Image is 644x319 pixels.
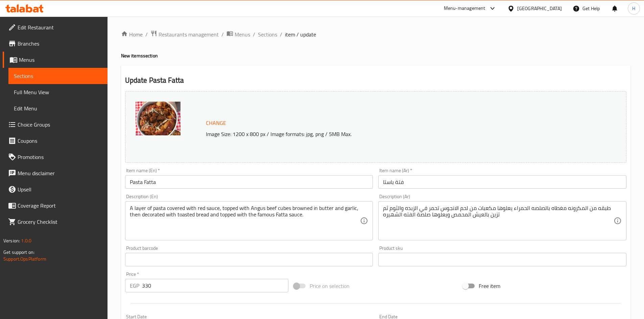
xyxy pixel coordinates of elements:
input: Enter name En [125,175,373,189]
span: Full Menu View [14,88,102,96]
a: Edit Menu [8,100,108,116]
input: Please enter product sku [378,253,626,266]
a: Choice Groups [3,116,108,133]
a: Coupons [3,133,108,149]
input: Please enter price [142,279,289,292]
span: Branches [18,39,102,48]
span: Get support on: [3,248,34,257]
textarea: A layer of pasta covered with red sauce, topped with Angus beef cubes browned in butter and garli... [130,205,360,237]
p: EGP [130,282,139,290]
span: Edit Menu [14,104,102,112]
span: Promotions [18,153,102,161]
a: Full Menu View [8,84,108,100]
span: Menu disclaimer [18,169,102,177]
span: Coverage Report [18,202,102,210]
span: Restaurants management [159,30,219,38]
a: Menu disclaimer [3,165,108,181]
a: Menus [3,52,108,68]
li: / [145,30,148,38]
img: mmw_638846349620906588 [136,102,181,135]
a: Sections [8,68,108,84]
span: 1.0.0 [21,236,31,245]
span: Version: [3,236,20,245]
span: Grocery Checklist [18,218,102,226]
a: Upsell [3,181,108,197]
span: Choice Groups [18,121,102,129]
a: Restaurants management [150,30,219,39]
span: Upsell [18,185,102,193]
h4: New items section [121,52,630,59]
a: Branches [3,35,108,52]
h2: Update Pasta Fatta [125,75,626,85]
span: Free item [479,282,500,290]
a: Promotions [3,149,108,165]
a: Support.OpsPlatform [3,255,46,263]
span: Price on selection [310,282,350,290]
nav: breadcrumb [121,30,630,39]
a: Coverage Report [3,197,108,214]
textarea: طبقه من المكرونه مغطاه بالصلصه الحمراء يعلوها مكعبات من لحم الانجوس تحمر في الزبده والثوم ثم تزين... [383,205,614,237]
a: Sections [258,30,277,38]
li: / [280,30,282,38]
button: Change [203,116,229,130]
a: Grocery Checklist [3,214,108,230]
p: Image Size: 1200 x 800 px / Image formats: jpg, png / 5MB Max. [203,130,564,138]
span: Change [206,118,226,128]
div: Menu-management [444,4,485,12]
input: Please enter product barcode [125,253,373,266]
li: / [221,30,224,38]
span: Menus [235,30,250,38]
span: Edit Restaurant [18,23,102,31]
a: Edit Restaurant [3,19,108,35]
span: Sections [14,72,102,80]
a: Menus [226,30,250,39]
span: Menus [19,56,102,64]
li: / [253,30,255,38]
input: Enter name Ar [378,175,626,189]
span: Coupons [18,137,102,145]
span: H [632,5,635,12]
div: [GEOGRAPHIC_DATA] [517,5,562,12]
span: item / update [285,30,316,38]
a: Home [121,30,143,38]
